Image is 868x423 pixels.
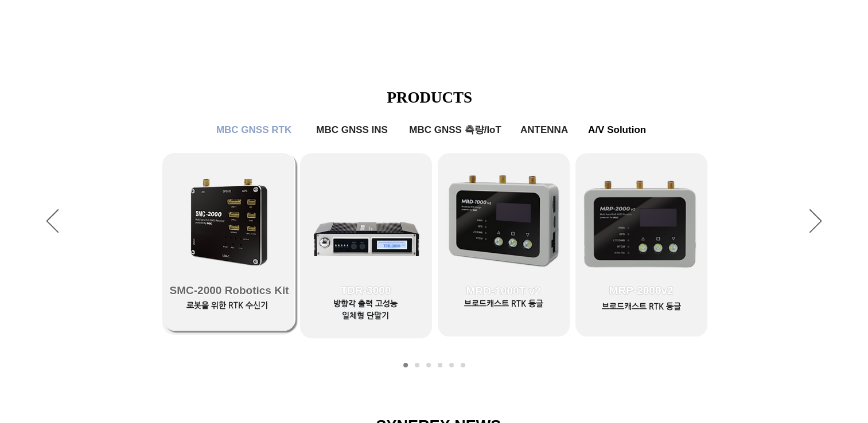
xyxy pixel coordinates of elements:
[400,363,469,367] nav: 슬라이드
[466,285,541,297] span: MRD-1000T v2
[438,154,570,331] a: MRD-1000T v2
[609,284,674,297] span: MRP-2000v2
[216,124,291,136] span: MBC GNSS RTK
[449,363,454,367] a: ANTENNA
[438,363,442,367] a: MBC GNSS 측량/IoT
[341,284,391,297] span: TDR-3000
[403,363,408,367] a: MBC GNSS RTK1
[208,119,300,142] a: MBC GNSS RTK
[580,119,655,142] a: A/V Solution
[588,124,646,136] span: A/V Solution
[520,124,568,136] span: ANTENNA
[575,153,707,331] a: MRP-2000v2
[164,153,295,331] a: SMC-2000 Robotics Kit
[300,153,432,331] a: TDR-3000
[516,119,573,142] a: ANTENNA
[426,363,431,367] a: MBC GNSS INS
[309,119,395,142] a: MBC GNSS INS
[316,124,388,136] span: MBC GNSS INS
[387,89,473,106] span: PRODUCTS
[809,209,822,234] button: 다음
[409,123,501,136] span: MBC GNSS 측량/IoT
[415,363,419,367] a: MBC GNSS RTK2
[170,284,289,297] span: SMC-2000 Robotics Kit
[401,119,510,142] a: MBC GNSS 측량/IoT
[461,363,465,367] a: A/V Solution
[46,209,59,234] button: 이전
